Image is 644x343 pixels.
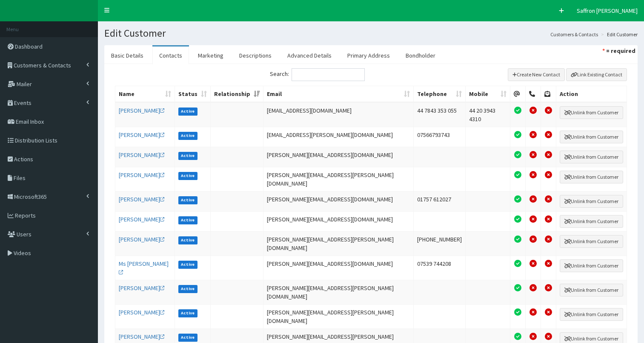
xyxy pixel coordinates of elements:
[14,61,71,69] span: Customers & Contacts
[263,256,414,280] td: [PERSON_NAME][EMAIL_ADDRESS][DOMAIN_NAME]
[178,172,197,180] label: Active
[178,236,197,244] label: Active
[119,107,165,114] a: [PERSON_NAME]
[263,211,414,231] td: [PERSON_NAME][EMAIL_ADDRESS][DOMAIN_NAME]
[577,7,638,15] span: Saffron [PERSON_NAME]
[16,118,44,125] span: Email Inbox
[560,215,623,228] button: Unlink from Customer
[232,47,278,64] a: Descriptions
[560,195,623,208] button: Unlink from Customer
[292,68,365,81] input: Search:
[152,47,189,64] a: Contacts
[606,47,635,55] strong: = required
[178,216,197,224] label: Active
[119,151,165,159] a: [PERSON_NAME]
[263,304,414,328] td: [PERSON_NAME][EMAIL_ADDRESS][PERSON_NAME][DOMAIN_NAME]
[15,137,57,144] span: Distribution Lists
[466,102,510,127] td: 44 20 3943 4310
[15,43,43,50] span: Dashboard
[599,31,638,38] li: Edit Customer
[263,102,414,127] td: [EMAIL_ADDRESS][DOMAIN_NAME]
[178,132,197,140] label: Active
[178,152,197,160] label: Active
[104,47,150,64] a: Basic Details
[119,131,165,139] a: [PERSON_NAME]
[280,47,338,64] a: Advanced Details
[14,193,47,201] span: Microsoft365
[560,259,623,272] button: Unlink from Customer
[550,31,598,38] a: Customers & Contacts
[14,155,33,163] span: Actions
[556,86,627,102] th: Action
[560,235,623,248] button: Unlink from Customer
[104,28,638,39] h1: Edit Customer
[263,147,414,167] td: [PERSON_NAME][EMAIL_ADDRESS][DOMAIN_NAME]
[119,215,165,223] a: [PERSON_NAME]
[414,86,466,102] th: Telephone: activate to sort column ascending
[14,249,31,257] span: Videos
[414,102,466,127] td: 44 7843 353 055
[508,68,565,81] button: Create New Contact
[560,131,623,143] button: Unlink from Customer
[263,167,414,191] td: [PERSON_NAME][EMAIL_ADDRESS][PERSON_NAME][DOMAIN_NAME]
[560,151,623,163] button: Unlink from Customer
[119,235,165,243] a: [PERSON_NAME]
[341,47,397,64] a: Primary Address
[17,230,31,238] span: Users
[263,127,414,147] td: [EMAIL_ADDRESS][PERSON_NAME][DOMAIN_NAME]
[414,127,466,147] td: 07566793743
[466,86,510,102] th: Mobile: activate to sort column ascending
[270,68,365,81] label: Search:
[191,47,230,64] a: Marketing
[211,86,263,102] th: Relationship: activate to sort column ascending
[178,334,197,341] label: Active
[17,80,32,88] span: Mailer
[119,171,165,179] a: [PERSON_NAME]
[560,171,623,183] button: Unlink from Customer
[560,308,623,321] button: Unlink from Customer
[263,231,414,256] td: [PERSON_NAME][EMAIL_ADDRESS][PERSON_NAME][DOMAIN_NAME]
[178,108,197,115] label: Active
[119,333,165,340] a: [PERSON_NAME]
[119,195,165,203] a: [PERSON_NAME]
[263,86,414,102] th: Email: activate to sort column ascending
[119,260,169,276] a: Ms [PERSON_NAME]
[14,174,26,182] span: Files
[119,284,165,292] a: [PERSON_NAME]
[15,212,36,219] span: Reports
[560,106,623,119] button: Unlink from Customer
[560,284,623,296] button: Unlink from Customer
[399,47,442,64] a: Bondholder
[414,256,466,280] td: 07539 744208
[510,86,526,102] th: Email Permission
[414,231,466,256] td: [PHONE_NUMBER]
[178,285,197,293] label: Active
[178,261,197,268] label: Active
[566,68,627,81] button: Link Existing Contact
[178,196,197,204] label: Active
[541,86,556,102] th: Post Permission
[414,191,466,211] td: 01757 612027
[263,280,414,304] td: [PERSON_NAME][EMAIL_ADDRESS][PERSON_NAME][DOMAIN_NAME]
[263,191,414,211] td: [PERSON_NAME][EMAIL_ADDRESS][DOMAIN_NAME]
[526,86,541,102] th: Telephone Permission
[14,99,31,107] span: Events
[178,309,197,317] label: Active
[175,86,211,102] th: Status: activate to sort column ascending
[115,86,175,102] th: Name: activate to sort column ascending
[119,308,165,316] a: [PERSON_NAME]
